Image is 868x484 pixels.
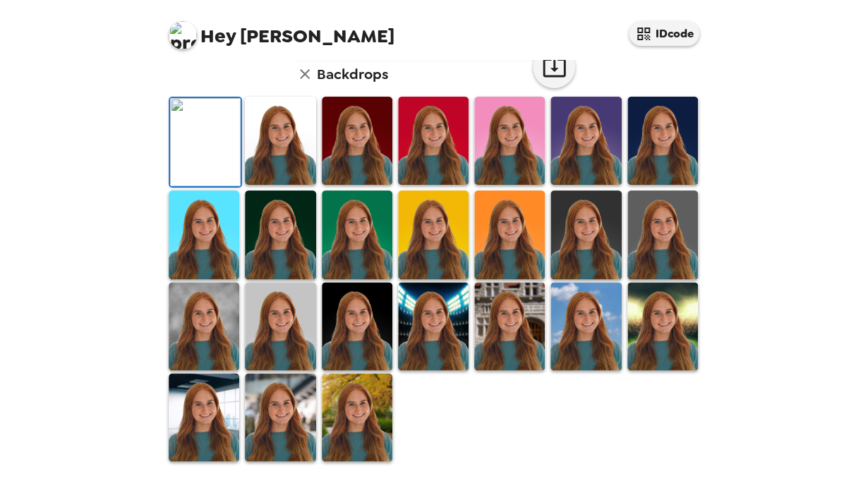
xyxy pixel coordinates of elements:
h6: Backdrops [317,63,388,85]
img: profile pic [169,21,197,49]
button: IDcode [629,21,699,46]
span: [PERSON_NAME] [169,14,394,46]
span: Hey [200,23,236,49]
img: Original [170,98,241,186]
